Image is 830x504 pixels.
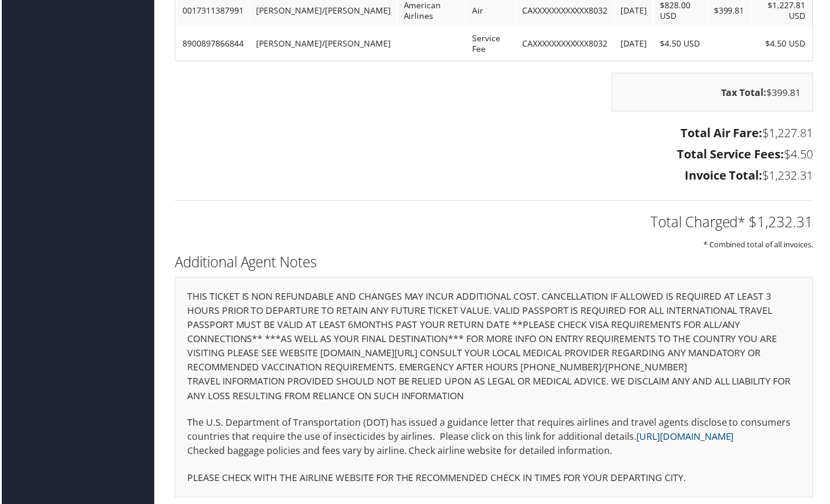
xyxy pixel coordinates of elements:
[612,73,814,112] div: $399.81
[174,278,814,499] div: THIS TICKET IS NON REFUNDABLE AND CHANGES MAY INCUR ADDITIONAL COST. CANCELLATION IF ALLOWED IS R...
[655,28,708,59] td: $4.50 USD
[186,472,802,488] p: PLEASE CHECK WITH THE AIRLINE WEBSITE FOR THE RECOMMENDED CHECK IN TIMES FOR YOUR DEPARTING CITY.
[678,147,785,163] strong: Total Service Fees:
[637,432,735,445] a: [URL][DOMAIN_NAME]
[186,375,802,405] p: TRAVEL INFORMATION PROVIDED SHOULD NOT BE RELIED UPON AS LEGAL OR MEDICAL ADVICE. WE DISCLAIM ANY...
[516,28,614,59] td: CAXXXXXXXXXXXX8032
[174,213,814,233] h2: Total Charged* $1,232.31
[174,147,814,163] h3: $4.50
[685,168,763,184] strong: Invoice Total:
[186,445,802,460] p: Checked baggage policies and fees vary by airline. Check airline website for detailed information.
[615,28,653,59] td: [DATE]
[466,28,515,59] td: Service Fee
[681,125,763,141] strong: Total Air Fare:
[250,28,396,59] td: [PERSON_NAME]/[PERSON_NAME]
[722,86,768,99] strong: Tax Total:
[704,240,814,250] small: * Combined total of all invoices.
[174,168,814,184] h3: $1,232.31
[174,125,814,142] h3: $1,227.81
[175,28,248,59] td: 8900897866844
[752,28,812,59] td: $4.50 USD
[174,253,814,273] h2: Additional Agent Notes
